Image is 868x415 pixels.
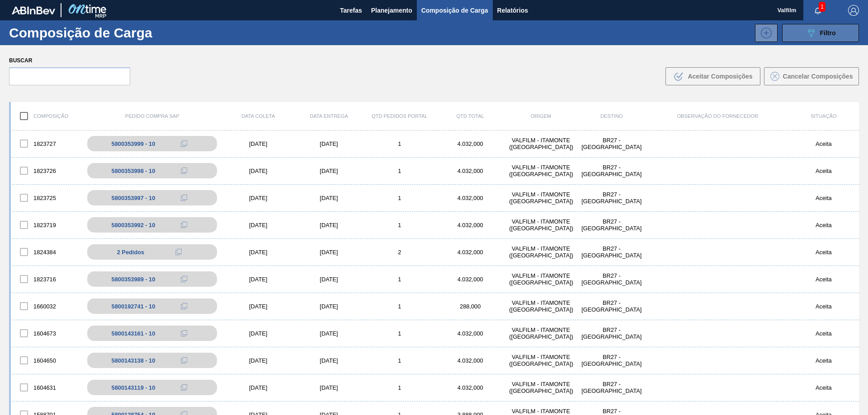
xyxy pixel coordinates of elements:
[505,272,576,286] div: VALFILM - ITAMONTE (MG)
[340,5,362,16] span: Tarefas
[112,276,156,283] div: 5800353989 - 10
[9,54,130,67] label: Buscar
[11,161,81,180] div: 1823726
[848,5,859,16] img: Logout
[364,222,435,228] div: 1
[223,195,293,201] div: [DATE]
[788,357,859,364] div: Aceita
[364,384,435,391] div: 1
[688,73,752,80] span: Aceitar Composições
[293,168,364,174] div: [DATE]
[505,113,576,119] div: Origem
[112,303,156,310] div: 5800192741 - 10
[788,168,859,174] div: Aceita
[647,113,788,119] div: Observação do Fornecedor
[505,326,576,340] div: VALFILM - ITAMONTE (MG)
[11,107,81,126] div: Composição
[223,222,293,228] div: [DATE]
[175,382,193,393] div: Copiar
[293,195,364,201] div: [DATE]
[576,299,647,313] div: BR27 - Nova Minas
[11,188,81,207] div: 1823725
[505,137,576,150] div: VALFILM - ITAMONTE (MG)
[175,219,193,230] div: Copiar
[293,140,364,147] div: [DATE]
[11,242,81,261] div: 1824384
[175,328,193,339] div: Copiar
[9,28,158,38] h1: Composição de Carga
[364,276,435,283] div: 1
[112,140,156,147] div: 5800353999 - 10
[820,29,836,37] span: Filtro
[364,303,435,310] div: 1
[497,5,528,16] span: Relatórios
[175,138,193,149] div: Copiar
[576,381,647,394] div: BR27 - Nova Minas
[81,113,223,119] div: Pedido Compra SAP
[364,168,435,174] div: 1
[12,6,55,14] img: TNhmsLtSVTkK8tSr43FrP2fwEKptu5GPRR3wAAAABJRU5ErkJggg==
[223,276,293,283] div: [DATE]
[293,222,364,228] div: [DATE]
[112,357,156,364] div: 5800143138 - 10
[112,195,156,201] div: 5800353997 - 10
[364,249,435,256] div: 2
[223,140,293,147] div: [DATE]
[364,113,435,119] div: Qtd Pedidos Portal
[819,2,826,12] span: 1
[505,354,576,367] div: VALFILM - ITAMONTE (MG)
[170,247,188,257] div: Copiar
[293,303,364,310] div: [DATE]
[750,24,778,42] div: Nova Composição
[576,245,647,259] div: BR27 - Nova Minas
[364,140,435,147] div: 1
[435,222,505,228] div: 4.032,000
[782,24,859,42] button: Filtro
[175,274,193,284] div: Copiar
[576,326,647,340] div: BR27 - Nova Minas
[175,165,193,176] div: Copiar
[435,140,505,147] div: 4.032,000
[505,381,576,394] div: VALFILM - ITAMONTE (MG)
[11,134,81,153] div: 1823727
[788,330,859,337] div: Aceita
[435,195,505,201] div: 4.032,000
[364,330,435,337] div: 1
[788,222,859,228] div: Aceita
[788,113,859,119] div: Situação
[435,113,505,119] div: Qtd Total
[435,276,505,283] div: 4.032,000
[505,164,576,177] div: VALFILM - ITAMONTE (MG)
[223,249,293,256] div: [DATE]
[175,355,193,366] div: Copiar
[764,67,859,85] button: Cancelar Composições
[175,301,193,312] div: Copiar
[576,191,647,205] div: BR27 - Nova Minas
[293,249,364,256] div: [DATE]
[175,192,193,203] div: Copiar
[11,215,81,234] div: 1823719
[788,303,859,310] div: Aceita
[223,113,293,119] div: Data coleta
[11,297,81,316] div: 1660032
[788,140,859,147] div: Aceita
[11,378,81,397] div: 1604631
[371,5,412,16] span: Planejamento
[435,249,505,256] div: 4.032,000
[788,195,859,201] div: Aceita
[505,299,576,313] div: VALFILM - ITAMONTE (MG)
[112,384,156,391] div: 5800143119 - 10
[223,384,293,391] div: [DATE]
[435,357,505,364] div: 4.032,000
[293,330,364,337] div: [DATE]
[576,272,647,286] div: BR27 - Nova Minas
[11,270,81,289] div: 1823716
[435,330,505,337] div: 4.032,000
[223,303,293,310] div: [DATE]
[435,168,505,174] div: 4.032,000
[505,191,576,205] div: VALFILM - ITAMONTE (MG)
[293,113,364,119] div: Data entrega
[364,357,435,364] div: 1
[293,357,364,364] div: [DATE]
[788,276,859,283] div: Aceita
